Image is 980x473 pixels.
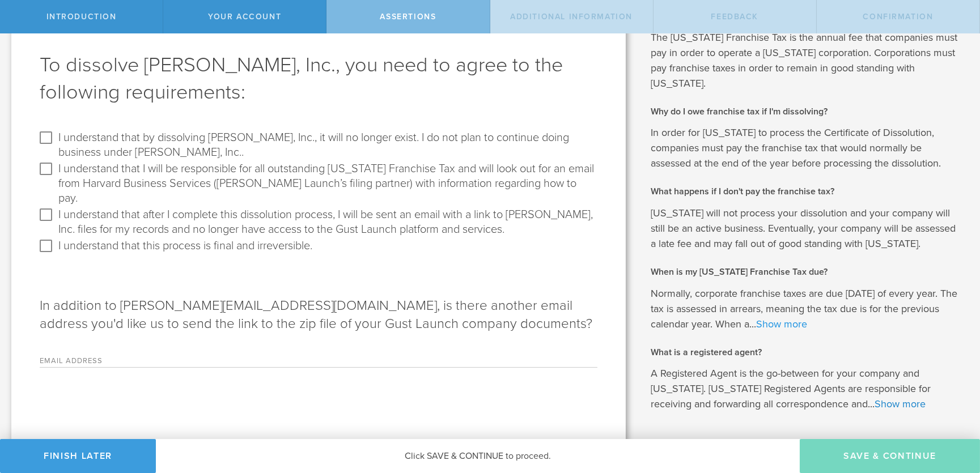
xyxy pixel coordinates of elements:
[40,297,597,333] p: In addition to [PERSON_NAME][EMAIL_ADDRESS][DOMAIN_NAME], is there another email address you'd li...
[58,206,595,237] label: I understand that after I complete this dissolution process, I will be sent an email with a link ...
[58,237,312,253] label: I understand that this process is final and irreversible.
[651,346,963,359] h2: What is a registered agent?
[58,129,595,160] label: I understand that by dissolving [PERSON_NAME], Inc., it will no longer exist. I do not plan to co...
[875,398,926,410] a: Show more
[800,439,980,473] button: Save & Continue
[923,385,980,439] iframe: Chat Widget
[863,12,933,22] span: Confirmation
[651,105,963,118] h2: Why do I owe franchise tax if I'm dissolving?
[651,286,963,332] p: Normally, corporate franchise taxes are due [DATE] of every year. The tax is assessed in arrears,...
[711,12,758,22] span: Feedback
[651,206,963,252] p: [US_STATE] will not process your dissolution and your company will still be an active business. E...
[208,12,281,22] span: Your Account
[156,439,800,473] div: Click SAVE & CONTINUE to proceed.
[651,125,963,171] p: In order for [US_STATE] to process the Certificate of Dissolution, companies must pay the franchi...
[651,366,963,412] p: A Registered Agent is the go-between for your company and [US_STATE]. [US_STATE] Registered Agent...
[380,12,436,22] span: Assertions
[756,318,807,330] a: Show more
[651,266,963,278] h2: When is my [US_STATE] Franchise Tax due?
[40,52,597,106] h1: To dissolve [PERSON_NAME], Inc., you need to agree to the following requirements:
[46,12,117,22] span: Introduction
[510,12,633,22] span: Additional Information
[651,30,963,91] p: The [US_STATE] Franchise Tax is the annual fee that companies must pay in order to operate a [US_...
[40,357,181,367] label: Email Address
[651,185,963,198] h2: What happens if I don't pay the franchise tax?
[58,160,595,206] label: I understand that I will be responsible for all outstanding [US_STATE] Franchise Tax and will loo...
